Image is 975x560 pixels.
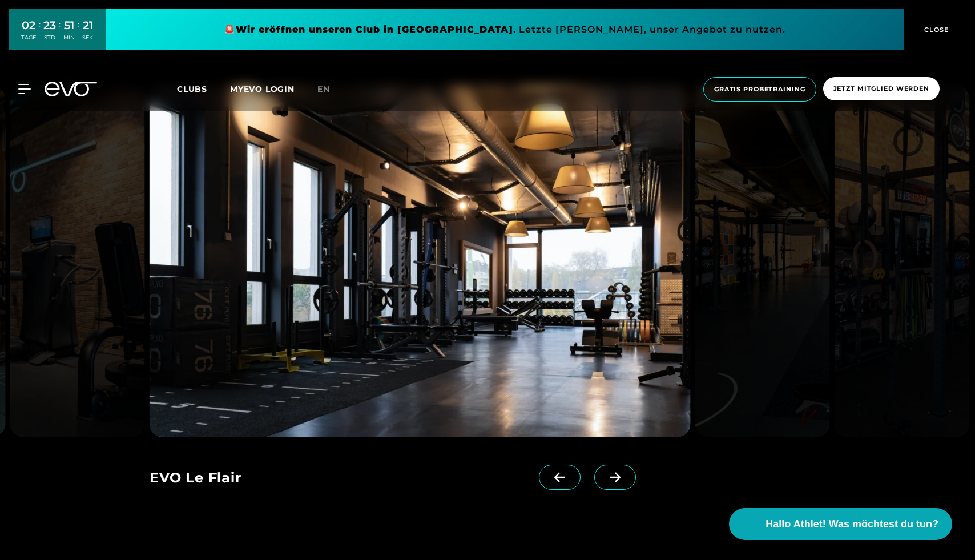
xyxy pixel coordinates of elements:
[177,83,230,94] a: Clubs
[59,18,61,49] div: :
[43,34,56,42] div: STD
[21,34,36,42] div: TAGE
[921,25,949,35] span: CLOSE
[835,86,970,437] img: evofitness
[63,34,75,42] div: MIN
[766,517,938,532] span: Hallo Athlet! Was möchtest du tun?
[177,84,207,94] span: Clubs
[230,84,295,94] a: MYEVO LOGIN
[700,77,820,102] a: Gratis Probetraining
[82,34,93,42] div: SEK
[833,84,929,94] span: Jetzt Mitglied werden
[43,17,56,34] div: 23
[78,18,79,49] div: :
[63,17,75,34] div: 51
[10,86,145,437] img: evofitness
[317,83,344,96] a: en
[729,508,952,540] button: Hallo Athlet! Was möchtest du tun?
[695,86,830,437] img: evofitness
[904,9,966,50] button: CLOSE
[317,84,330,94] span: en
[820,77,943,102] a: Jetzt Mitglied werden
[39,18,41,49] div: :
[82,17,93,34] div: 21
[21,17,36,34] div: 02
[714,84,805,94] span: Gratis Probetraining
[150,86,690,437] img: evofitness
